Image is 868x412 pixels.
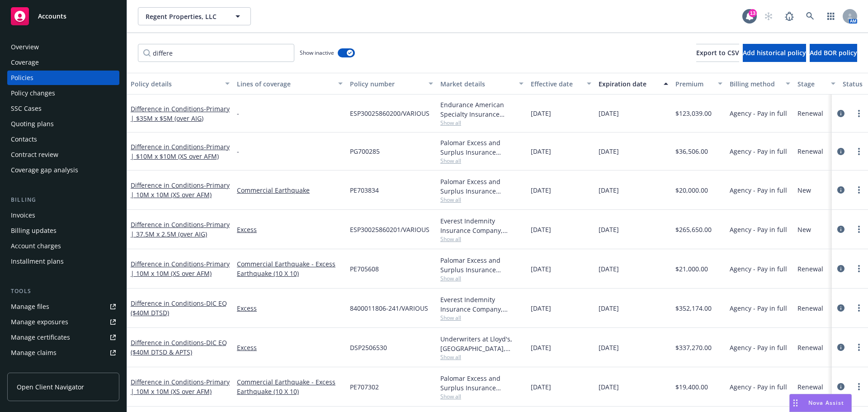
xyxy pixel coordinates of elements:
[237,185,343,195] a: Commercial Earthquake
[131,142,230,161] span: - Primary | $10M x $10M (XS over AFM)
[726,73,794,95] button: Billing method
[440,177,524,196] div: Palomar Excess and Surplus Insurance Company, [GEOGRAPHIC_DATA], Amwins
[531,225,551,234] span: [DATE]
[835,108,846,119] a: circleInformation
[835,342,846,353] a: circleInformation
[131,220,230,238] a: Difference in Conditions
[7,147,119,162] a: Contract review
[7,117,119,131] a: Quoting plans
[11,330,70,345] div: Manage certificates
[599,225,619,234] span: [DATE]
[440,374,524,393] div: Palomar Excess and Surplus Insurance Company, [GEOGRAPHIC_DATA], Amwins
[350,343,387,352] span: DSP2506530
[730,147,787,156] span: Agency - Pay in full
[138,44,294,62] input: Filter by keyword...
[7,346,119,360] a: Manage claims
[790,394,801,412] div: Drag to move
[854,303,864,313] a: more
[730,264,787,274] span: Agency - Pay in full
[730,225,787,234] span: Agency - Pay in full
[131,142,230,161] a: Difference in Conditions
[11,361,53,375] div: Manage BORs
[780,7,798,25] a: Report a Bug
[440,100,524,119] div: Endurance American Specialty Insurance Company, Sompo International, Amwins
[131,338,227,356] a: Difference in Conditions
[7,195,119,204] div: Billing
[7,163,119,177] a: Coverage gap analysis
[696,48,739,57] span: Export to CSV
[440,138,524,157] div: Palomar Excess and Surplus Insurance Company, [GEOGRAPHIC_DATA], Amwins
[440,334,524,353] div: Underwriters at Lloyd's, [GEOGRAPHIC_DATA], [PERSON_NAME] of [GEOGRAPHIC_DATA], [GEOGRAPHIC_DATA]
[17,382,84,392] span: Open Client Navigator
[11,101,42,116] div: SSC Cases
[730,185,787,195] span: Agency - Pay in full
[599,109,619,118] span: [DATE]
[237,303,343,313] a: Excess
[131,260,230,278] a: Difference in Conditions
[440,196,524,204] span: Show all
[797,343,823,352] span: Renewal
[835,146,846,157] a: circleInformation
[854,342,864,353] a: more
[237,79,333,89] div: Lines of coverage
[350,303,428,313] span: 8400011806-241/VARIOUS
[675,382,708,392] span: $19,400.00
[675,185,708,195] span: $20,000.00
[730,109,787,118] span: Agency - Pay in full
[730,303,787,313] span: Agency - Pay in full
[300,49,334,57] span: Show inactive
[599,382,619,392] span: [DATE]
[531,382,551,392] span: [DATE]
[237,377,343,396] a: Commercial Earthquake - Excess Earthquake (10 X 10)
[7,287,119,296] div: Tools
[440,216,524,235] div: Everest Indemnity Insurance Company, [GEOGRAPHIC_DATA]
[797,225,811,234] span: New
[854,263,864,274] a: more
[675,109,712,118] span: $123,039.00
[797,303,823,313] span: Renewal
[675,147,708,156] span: $36,506.00
[531,147,551,156] span: [DATE]
[11,132,37,147] div: Contacts
[599,264,619,274] span: [DATE]
[11,315,68,329] div: Manage exposures
[440,119,524,127] span: Show all
[743,44,806,62] button: Add historical policy
[237,343,343,352] a: Excess
[7,71,119,85] a: Policies
[854,185,864,195] a: more
[675,343,712,352] span: $337,270.00
[440,235,524,243] span: Show all
[440,393,524,400] span: Show all
[743,48,806,57] span: Add historical policy
[797,79,826,89] div: Stage
[822,7,840,25] a: Switch app
[7,315,119,329] a: Manage exposures
[531,264,551,274] span: [DATE]
[797,185,811,195] span: New
[237,109,239,118] span: -
[789,394,852,412] button: Nova Assist
[854,108,864,119] a: more
[131,79,220,89] div: Policy details
[131,299,227,317] a: Difference in Conditions
[730,382,787,392] span: Agency - Pay in full
[350,109,429,118] span: ESP30025860200/VARIOUS
[7,299,119,314] a: Manage files
[350,225,429,234] span: ESP30025860201/VARIOUS
[7,361,119,375] a: Manage BORs
[131,181,230,199] span: - Primary | 10M x 10M (XS over AFM)
[440,157,524,165] span: Show all
[675,303,712,313] span: $352,174.00
[808,399,844,407] span: Nova Assist
[7,223,119,238] a: Billing updates
[531,343,551,352] span: [DATE]
[7,4,119,29] a: Accounts
[531,109,551,118] span: [DATE]
[801,7,819,25] a: Search
[437,73,527,95] button: Market details
[11,40,39,54] div: Overview
[131,299,227,317] span: - DIC EQ ($40M DTSD)
[11,55,39,70] div: Coverage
